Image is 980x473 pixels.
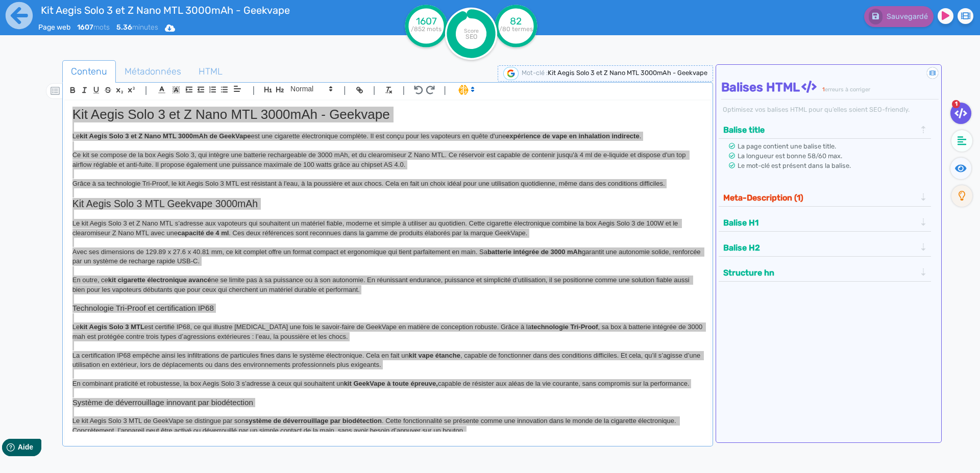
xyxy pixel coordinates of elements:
h1: Kit Aegis Solo 3 et Z Nano MTL 3000mAh - Geekvape [72,107,703,122]
span: La page contient une balise title. [738,142,836,150]
span: Le mot-clé est présent dans la balise. [738,162,851,169]
span: mots [77,23,110,32]
span: | [344,83,346,97]
strong: kit GeekVape à toute épreuve, [344,380,438,387]
b: 5.36 [116,23,132,32]
img: google-serp-logo.png [503,67,519,80]
div: Balise title [720,121,930,138]
span: Métadonnées [116,58,189,85]
button: Balise H1 [720,214,919,231]
strong: kit Aegis Solo 3 MTL [80,323,144,331]
tspan: 82 [510,15,522,27]
span: | [444,83,446,97]
span: Aide [52,8,67,16]
span: Aligment [230,83,244,95]
input: title [38,2,332,18]
div: Balise H2 [720,239,930,256]
p: La certification IP68 empêche ainsi les infiltrations de particules fines dans le système électro... [72,351,703,370]
p: Le est une cigarette électronique complète. Il est conçu pour les vapoteurs en quête d'une . [72,132,703,141]
span: Contenu [63,58,115,85]
button: Meta-Description (1) [720,189,919,206]
span: minutes [116,23,158,32]
h3: Système de déverrouillage innovant par biodétection [72,398,703,407]
button: Sauvegardé [864,6,934,27]
strong: capacité de 4 ml [178,229,229,237]
button: Balise H2 [720,239,919,256]
p: En outre, ce ne se limite pas à sa puissance ou à son autonomie. En réunissant endurance, puissan... [72,276,703,294]
span: HTML [190,58,231,85]
h2: Kit Aegis Solo 3 MTL Geekvape 3000mAh [72,198,703,210]
p: Le kit Aegis Solo 3 et Z Nano MTL s’adresse aux vapoteurs qui souhaitent un matériel fiable, mode... [72,219,703,238]
span: | [373,83,376,97]
span: | [402,83,405,97]
p: Le kit Aegis Solo 3 MTL de GeekVape se distingue par son . Cette fonctionnalité se présente comme... [72,416,703,435]
button: Balise title [720,121,919,138]
a: Métadonnées [116,60,190,83]
strong: kit Aegis Solo 3 et Z Nano MTL 3000mAh de GeekVape [80,132,251,140]
p: Le est certifié IP68, ce qui illustre [MEDICAL_DATA] une fois le savoir-faire de GeekVape en mati... [72,322,703,341]
b: 1607 [77,23,93,32]
div: Meta-Description (1) [720,189,930,206]
p: Avec ses dimensions de 129.89 x 27.6 x 40.81 mm, ce kit complet offre un format compact et ergono... [72,247,703,266]
span: Kit Aegis Solo 3 et Z Nano MTL 3000mAh - Geekvape [548,69,707,77]
div: Balise H1 [720,214,930,231]
p: Ce kit se compose de la box Aegis Solo 3, qui intègre une batterie rechargeable de 3000 mAh, et d... [72,151,703,169]
span: 1 [822,86,825,93]
span: 1 [952,100,960,108]
span: | [252,83,255,97]
tspan: /80 termes [499,26,533,33]
strong: système de déverrouillage par biodétection [245,417,382,425]
strong: expérience de vape en inhalation indirecte [506,132,640,140]
span: | [145,83,148,97]
span: erreurs à corriger [825,86,870,93]
tspan: /852 mots [411,26,442,33]
strong: kit vape étanche [409,352,460,359]
div: Structure hn [720,264,930,281]
span: Mot-clé : [522,69,548,77]
a: Contenu [62,60,116,83]
span: I.Assistant [454,84,478,96]
tspan: SEO [465,33,477,40]
h4: Balises HTML [721,80,939,95]
tspan: 1607 [416,15,437,27]
p: En combinant praticité et robustesse, la box Aegis Solo 3 s’adresse à ceux qui souhaitent un capa... [72,379,703,388]
strong: batterie intégrée de 3000 mAh [487,248,582,256]
h3: Technologie Tri-Proof et certification IP68 [72,304,703,313]
span: Page web [38,23,70,32]
span: Sauvegardé [887,12,928,21]
a: HTML [190,60,231,83]
tspan: Score [464,28,479,34]
div: Optimisez vos balises HTML pour qu’elles soient SEO-friendly. [721,105,939,114]
strong: kit cigarette électronique avancé [108,276,211,284]
span: La longueur est bonne 58/60 max. [738,152,842,160]
p: Grâce à sa technologie Tri-Proof, le kit Aegis Solo 3 MTL est résistant à l'eau, à la poussière e... [72,179,703,188]
strong: technologie Tri-Proof [531,323,598,331]
button: Structure hn [720,264,919,281]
